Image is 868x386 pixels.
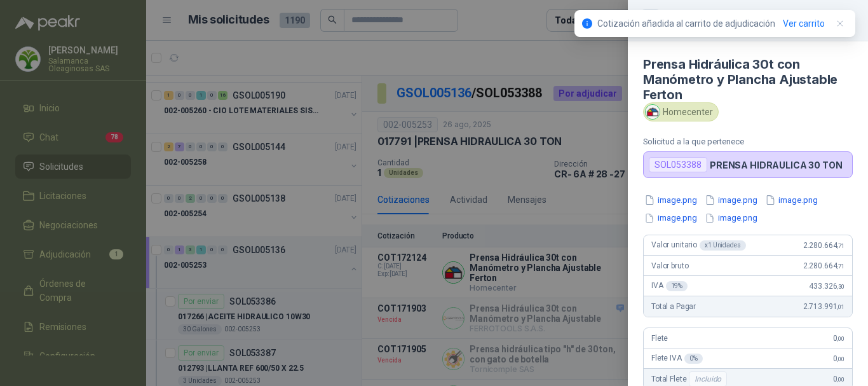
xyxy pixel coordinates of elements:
span: Valor unitario [651,240,746,251]
div: SOL053388 [649,157,707,172]
span: IVA [651,281,688,291]
div: 19 % [666,281,688,291]
span: 433.326 [809,282,844,291]
p: Solicitud a la que pertenece [643,137,853,146]
span: 2.280.664 [803,261,844,270]
span: ,30 [837,283,844,290]
span: ,00 [837,376,844,383]
button: image.png [643,193,698,207]
span: 0 [833,354,844,363]
p: Cotización añadida al carrito de adjudicación [597,17,775,31]
span: Flete IVA [651,354,703,364]
span: 2.713.991 [803,302,844,311]
span: Total a Pagar [651,302,696,311]
span: Valor bruto [651,261,688,270]
button: image.png [703,193,759,207]
div: x 1 Unidades [700,240,746,251]
span: 2.280.664 [803,241,844,250]
span: ,71 [837,263,844,270]
button: image.png [703,212,759,225]
span: info-circle [582,18,592,29]
span: 0 [833,334,844,343]
div: 0 % [684,354,703,364]
button: image.png [643,212,698,225]
a: Ver carrito [783,17,825,31]
p: PRENSA HIDRAULICA 30 TON [710,160,843,170]
span: ,00 [837,335,844,342]
img: Company Logo [646,105,660,119]
span: ,01 [837,303,844,310]
h4: Prensa Hidráulica 30t con Manómetro y Plancha Ajustable Ferton [643,57,853,102]
div: Homecenter [643,102,719,121]
span: Flete [651,334,668,343]
span: 0 [833,375,844,383]
span: ,00 [837,355,844,362]
span: ,71 [837,242,844,249]
button: image.png [764,193,819,207]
